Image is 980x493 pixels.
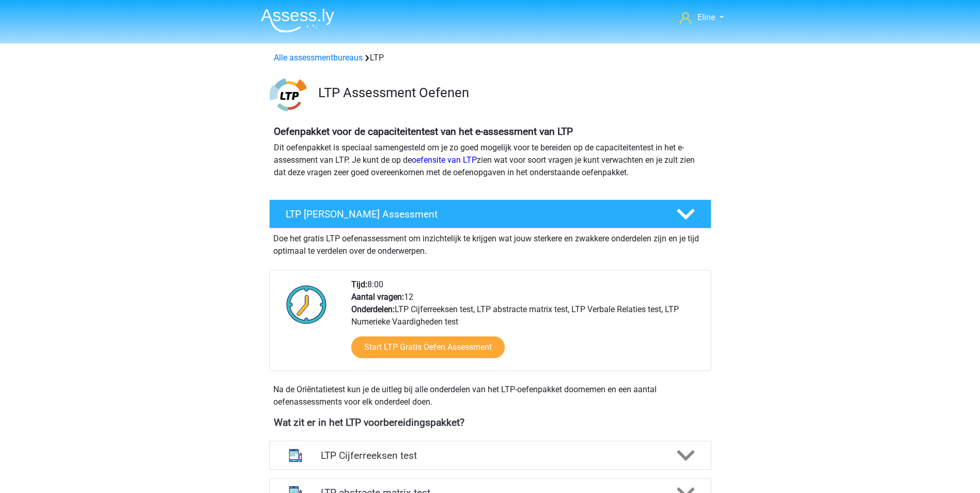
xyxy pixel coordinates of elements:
h3: LTP Assessment Oefenen [318,85,703,101]
b: Oefenpakket voor de capaciteitentest van het e-assessment van LTP [274,126,573,137]
img: Klok [281,279,333,330]
div: Doe het gratis LTP oefenassessment om inzichtelijk te krijgen wat jouw sterkere en zwakkere onder... [269,228,711,257]
a: LTP [PERSON_NAME] Assessment [265,199,715,228]
a: Start LTP Gratis Oefen Assessment [351,336,505,358]
div: LTP [270,52,711,64]
div: Na de Oriëntatietest kun je de uitleg bij alle onderdelen van het LTP-oefenpakket doornemen en ee... [269,383,711,408]
b: Tijd: [351,280,367,289]
div: 8:00 12 LTP Cijferreeksen test, LTP abstracte matrix test, LTP Verbale Relaties test, LTP Numerie... [344,279,710,371]
a: oefensite van LTP [412,155,477,165]
a: Eline [676,11,727,24]
h4: LTP [PERSON_NAME] Assessment [286,208,660,220]
img: cijferreeksen [282,442,309,469]
img: Assessly [261,8,334,33]
h4: LTP Cijferreeksen test [321,450,659,461]
span: Eline [697,12,715,22]
b: Aantal vragen: [351,292,404,302]
b: Onderdelen: [351,304,395,314]
p: Dit oefenpakket is speciaal samengesteld om je zo goed mogelijk voor te bereiden op de capaciteit... [274,142,707,179]
h4: Wat zit er in het LTP voorbereidingspakket? [274,417,707,428]
img: ltp.png [270,76,306,113]
a: Alle assessmentbureaus [274,53,363,63]
a: cijferreeksen LTP Cijferreeksen test [265,441,715,470]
